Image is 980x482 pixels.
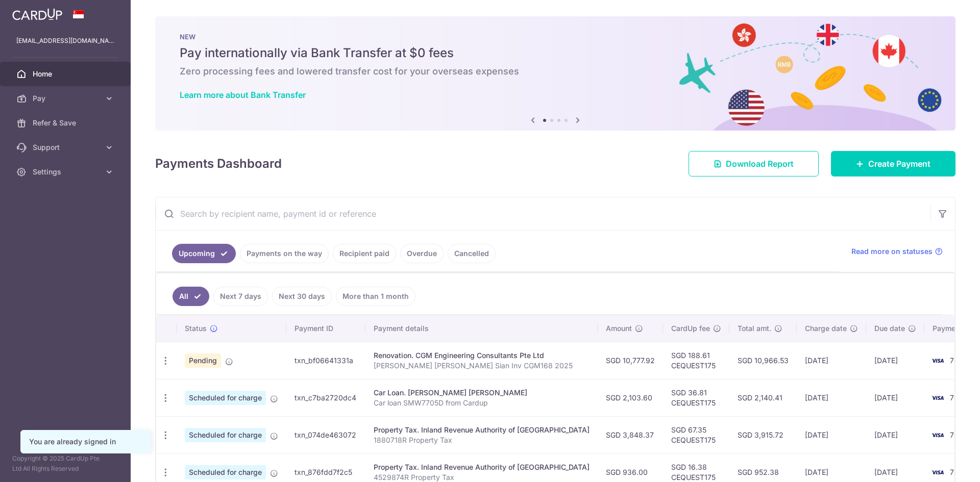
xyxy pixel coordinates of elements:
td: SGD 10,966.53 [729,342,797,379]
p: NEW [180,33,931,41]
td: SGD 3,915.72 [729,416,797,453]
iframe: Opens a widget where you can find more information [915,451,970,477]
td: SGD 188.61 CEQUEST175 [663,342,729,379]
span: Pending [185,353,221,368]
a: Recipient paid [333,244,396,263]
a: More than 1 month [336,287,415,306]
th: Payment details [365,315,598,342]
a: All [173,287,209,306]
td: txn_074de463072 [286,416,365,453]
td: txn_bf06641331a [286,342,365,379]
div: You are already signed in [29,437,142,447]
p: [PERSON_NAME] [PERSON_NAME] Sian Inv CGM168 2025 [374,361,590,371]
td: [DATE] [797,416,866,453]
span: Support [33,142,100,153]
h6: Zero processing fees and lowered transfer cost for your overseas expenses [180,65,931,78]
span: Scheduled for charge [185,391,266,405]
td: SGD 3,848.37 [598,416,663,453]
span: Pay [33,93,100,104]
img: Bank Card [927,354,948,367]
a: Create Payment [831,151,955,176]
td: SGD 2,140.41 [729,379,797,416]
div: Car Loan. [PERSON_NAME] [PERSON_NAME] [374,388,590,398]
td: SGD 67.35 CEQUEST175 [663,416,729,453]
span: Refer & Save [33,118,100,128]
span: Amount [606,323,632,334]
span: Settings [33,167,100,177]
a: Upcoming [172,244,236,263]
p: 1880718R Property Tax [374,435,590,445]
span: Charge date [805,323,847,334]
a: Learn more about Bank Transfer [180,90,306,100]
span: Read more on statuses [851,246,933,257]
a: Read more on statuses [851,246,943,257]
th: Payment ID [286,315,365,342]
a: Overdue [400,244,444,263]
p: Car loan SMW7705D from Cardup [374,398,590,408]
span: Scheduled for charge [185,465,266,479]
span: Home [33,69,100,79]
td: SGD 10,777.92 [598,342,663,379]
span: Status [185,323,207,334]
span: Due date [874,323,905,334]
input: Search by recipient name, payment id or reference [156,197,930,230]
td: [DATE] [866,416,924,453]
span: Scheduled for charge [185,428,266,442]
span: 7030 [950,430,968,439]
span: 7030 [950,393,968,402]
span: Total amt. [738,323,771,334]
td: txn_c7ba2720dc4 [286,379,365,416]
span: 7030 [950,356,968,365]
span: Download Report [726,158,794,170]
div: Property Tax. Inland Revenue Authority of [GEOGRAPHIC_DATA] [374,425,590,435]
span: CardUp fee [671,323,710,334]
img: Bank transfer banner [155,16,955,131]
div: Renovation. CGM Engineering Consultants Pte Ltd [374,350,590,361]
td: [DATE] [866,342,924,379]
a: Download Report [689,151,819,176]
img: CardUp [12,8,62,20]
span: Create Payment [868,158,930,170]
h5: Pay internationally via Bank Transfer at $0 fees [180,45,931,61]
img: Bank Card [927,429,948,441]
a: Payments on the way [240,244,329,263]
a: Next 7 days [213,287,268,306]
td: SGD 2,103.60 [598,379,663,416]
div: Property Tax. Inland Revenue Authority of [GEOGRAPHIC_DATA] [374,462,590,472]
td: SGD 36.81 CEQUEST175 [663,379,729,416]
a: Next 30 days [272,287,332,306]
p: [EMAIL_ADDRESS][DOMAIN_NAME] [16,36,114,46]
td: [DATE] [866,379,924,416]
img: Bank Card [927,392,948,404]
td: [DATE] [797,342,866,379]
td: [DATE] [797,379,866,416]
h4: Payments Dashboard [155,155,282,173]
a: Cancelled [448,244,496,263]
